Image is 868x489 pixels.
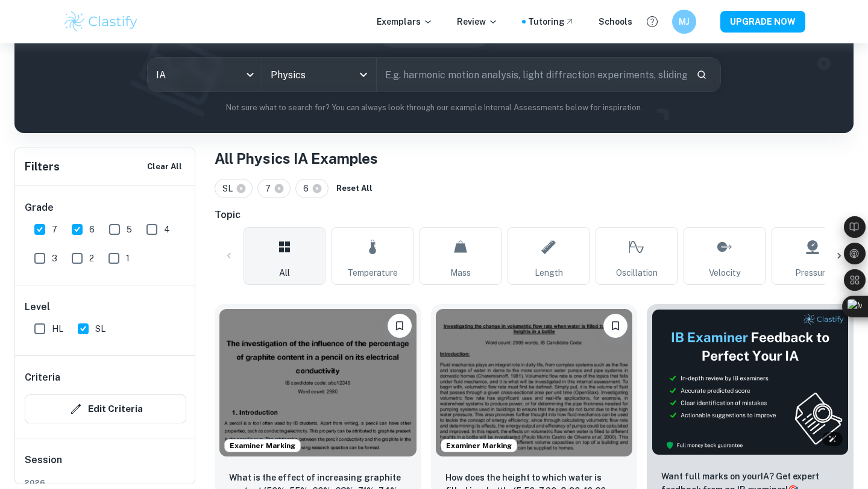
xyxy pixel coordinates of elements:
a: Schools [599,15,632,28]
span: Length [535,266,563,279]
span: 5 [127,223,132,236]
span: Oscillation [616,266,658,279]
span: Examiner Marking [225,440,300,451]
span: 6 [303,182,314,195]
div: 6 [295,179,329,198]
img: Physics IA example thumbnail: What is the effect of increasing graphit [219,309,417,456]
h1: All Physics IA Examples [215,148,854,169]
h6: Session [25,453,186,477]
h6: Criteria [25,370,60,385]
button: Open [355,66,372,83]
input: E.g. harmonic motion analysis, light diffraction experiments, sliding objects down a ramp... [377,58,687,92]
span: All [279,266,290,279]
button: Clear All [144,158,185,176]
h6: Level [25,300,186,314]
button: Reset All [333,179,376,198]
button: Help and Feedback [642,11,662,32]
span: 3 [52,252,57,265]
h6: MJ [678,15,691,28]
span: 1 [126,252,130,265]
button: MJ [672,10,696,34]
span: SL [222,182,238,195]
p: Review [457,15,498,28]
span: 4 [164,223,170,236]
span: HL [52,322,63,335]
img: Clastify logo [63,10,139,34]
p: Exemplars [377,15,433,28]
img: Physics IA example thumbnail: How does the height to which water is fi [436,309,633,456]
span: 2026 [25,477,186,488]
span: Velocity [709,266,740,279]
span: 7 [265,182,276,195]
h6: Grade [25,201,186,215]
span: 6 [89,223,95,236]
button: UPGRADE NOW [720,11,805,33]
span: Temperature [347,266,398,279]
span: 2 [89,252,94,265]
button: Edit Criteria [25,394,186,423]
span: 7 [52,223,57,236]
div: SL [215,179,253,198]
span: SL [95,322,105,335]
div: 7 [257,179,291,198]
h6: Filters [25,158,60,175]
h6: Topic [215,208,854,222]
div: IA [148,58,262,92]
p: Not sure what to search for? You can always look through our example Internal Assessments below f... [24,102,844,114]
a: Tutoring [528,15,574,28]
button: Search [691,64,712,85]
span: Examiner Marking [441,440,517,451]
button: Bookmark [388,314,412,338]
span: Pressure [795,266,830,279]
img: Thumbnail [652,309,849,455]
button: Bookmark [603,314,627,338]
span: Mass [450,266,471,279]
